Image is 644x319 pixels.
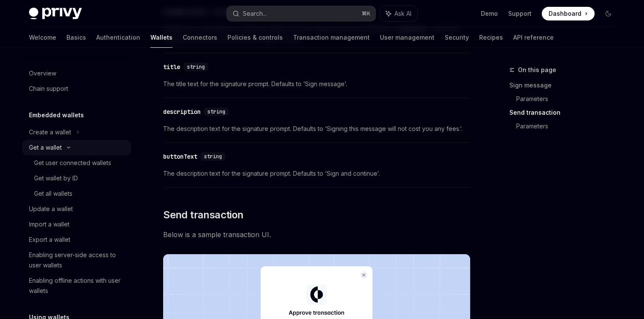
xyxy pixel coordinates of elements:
[29,68,56,78] div: Overview
[516,92,622,106] a: Parameters
[22,273,131,299] a: Enabling offline actions with user wallets
[549,9,581,18] span: Dashboard
[29,219,69,229] div: Import a wallet
[34,158,111,168] div: Get user connected wallets
[204,153,222,160] span: string
[513,27,554,48] a: API reference
[22,217,131,232] a: Import a wallet
[22,81,131,96] a: Chain support
[163,168,470,179] span: The description text for the signature prompt. Defaults to ‘Sign and continue’.
[227,27,283,48] a: Policies & controls
[601,7,615,20] button: Toggle dark mode
[163,152,197,161] div: buttonText
[34,173,78,183] div: Get wallet by ID
[508,9,532,18] a: Support
[29,127,71,137] div: Create a wallet
[243,9,267,19] div: Search...
[66,27,86,48] a: Basics
[163,107,201,116] div: description
[163,208,243,222] span: Send transaction
[29,142,62,153] div: Get a wallet
[445,27,469,48] a: Security
[362,10,371,17] span: ⌘ K
[29,84,68,94] div: Chain support
[481,9,498,18] a: Demo
[150,27,172,48] a: Wallets
[227,6,376,21] button: Search...⌘K
[479,27,503,48] a: Recipes
[518,65,556,75] span: On this page
[163,124,470,134] span: The description text for the signature prompt. Defaults to ‘Signing this message will not cost yo...
[22,186,131,201] a: Get all wallets
[542,7,595,20] a: Dashboard
[22,155,131,171] a: Get user connected wallets
[183,27,217,48] a: Connectors
[509,78,622,92] a: Sign message
[380,27,434,48] a: User management
[394,9,411,18] span: Ask AI
[163,229,470,241] span: Below is a sample transaction UI.
[29,110,84,120] h5: Embedded wallets
[29,204,73,214] div: Update a wallet
[29,27,56,48] a: Welcome
[293,27,370,48] a: Transaction management
[96,27,140,48] a: Authentication
[29,275,126,296] div: Enabling offline actions with user wallets
[34,188,72,199] div: Get all wallets
[22,232,131,247] a: Export a wallet
[22,247,131,273] a: Enabling server-side access to user wallets
[29,250,126,270] div: Enabling server-side access to user wallets
[207,108,225,115] span: string
[163,63,180,71] div: title
[163,79,470,89] span: The title text for the signature prompt. Defaults to ‘Sign message’.
[516,119,622,133] a: Parameters
[187,64,205,70] span: string
[22,66,131,81] a: Overview
[380,6,417,21] button: Ask AI
[29,235,70,245] div: Export a wallet
[29,8,82,20] img: dark logo
[22,201,131,217] a: Update a wallet
[22,171,131,186] a: Get wallet by ID
[509,106,622,119] a: Send transaction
